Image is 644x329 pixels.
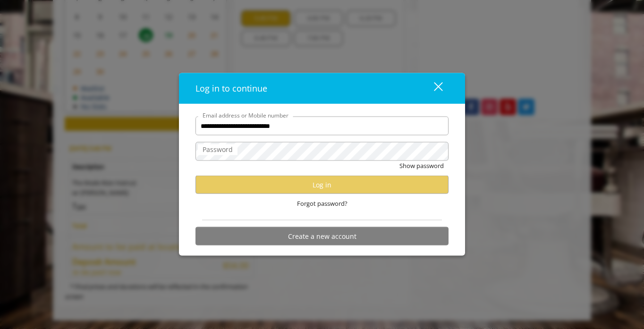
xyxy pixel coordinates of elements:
[195,117,449,135] input: Email address or Mobile number
[399,161,444,171] button: Show password
[198,144,237,155] label: Password
[297,199,347,209] span: Forgot password?
[198,111,293,120] label: Email address or Mobile number
[423,81,442,95] div: close dialog
[195,176,449,194] button: Log in
[416,79,449,98] button: close dialog
[195,227,449,245] button: Create a new account
[195,142,449,161] input: Password
[195,83,267,94] span: Log in to continue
